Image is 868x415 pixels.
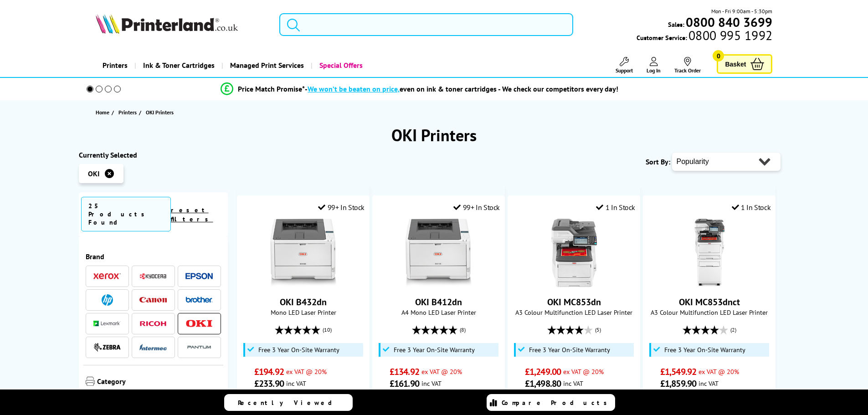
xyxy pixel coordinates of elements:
[421,379,442,388] span: inc VAT
[224,394,353,411] a: Recently Viewed
[139,344,167,350] img: Intermec
[318,203,365,212] div: 99+ In Stock
[415,296,462,308] a: OKI B412dn
[86,377,95,386] img: Category
[280,296,327,308] a: OKI B432dn
[139,318,167,329] a: Ricoh
[79,124,790,146] h1: OKI Printers
[185,318,213,329] a: OKI
[139,273,167,280] img: Kyocera
[687,31,772,40] span: 0800 995 1992
[686,14,772,31] b: 0800 840 3699
[88,169,100,178] span: OKI
[647,57,661,74] a: Log In
[221,54,311,77] a: Managed Print Services
[118,108,137,117] span: Printers
[525,378,561,389] span: £1,498.80
[74,81,765,97] li: modal_Promise
[286,379,306,388] span: inc VAT
[647,67,661,74] span: Log In
[254,366,284,378] span: £194.92
[185,342,213,353] img: Pantum
[185,294,213,306] a: Brother
[93,271,121,282] a: Xerox
[529,346,610,354] span: Free 3 Year On-Site Warranty
[646,157,670,166] span: Sort By:
[637,31,772,42] span: Customer Service:
[93,343,121,352] img: Zebra
[143,54,215,77] span: Ink & Toner Cartridges
[513,308,635,317] span: A3 Colour Multifunction LED Laser Printer
[185,320,213,328] img: OKI
[96,108,112,117] a: Home
[139,342,167,353] a: Intermec
[595,321,601,338] span: (5)
[305,84,618,93] div: - even on ink & toner cartridges - We check our competitors every day!
[675,219,744,287] img: OKI MC853dnct
[171,206,213,223] a: reset filters
[139,321,167,326] img: Ricoh
[563,367,604,376] span: ex VAT @ 20%
[118,108,139,117] a: Printers
[453,203,500,212] div: 99+ In Stock
[311,54,370,77] a: Special Offers
[242,308,365,317] span: Mono LED Laser Printer
[308,84,400,93] span: We won’t be beaten on price,
[525,366,561,378] span: £1,249.00
[139,297,167,303] img: Canon
[258,346,339,354] span: Free 3 Year On-Site Warranty
[238,84,305,93] span: Price Match Promise*
[286,367,327,376] span: ex VAT @ 20%
[93,318,121,329] a: Lexmark
[699,367,739,376] span: ex VAT @ 20%
[134,54,221,77] a: Ink & Toner Cartridges
[699,379,719,388] span: inc VAT
[146,109,174,116] span: OKI Printers
[713,50,724,61] span: 0
[79,150,228,159] div: Currently Selected
[81,197,171,231] span: 25 Products Found
[86,252,221,261] span: Brand
[540,219,608,287] img: OKI MC853dn
[93,342,121,353] a: Zebra
[596,203,635,212] div: 1 In Stock
[664,346,745,354] span: Free 3 Year On-Site Warranty
[648,308,770,317] span: A3 Colour Multifunction LED Laser Printer
[185,273,213,280] img: Epson
[460,321,466,338] span: (8)
[732,203,771,212] div: 1 In Stock
[725,58,746,70] span: Basket
[487,394,615,411] a: Compare Products
[96,14,238,34] img: Printerland Logo
[616,67,633,74] span: Support
[185,297,213,303] img: Brother
[668,20,684,29] span: Sales:
[377,308,500,317] span: A4 Mono LED Laser Printer
[679,296,740,308] a: OKI MC853dnct
[269,280,338,289] a: OKI B432dn
[238,399,341,407] span: Recently Viewed
[185,271,213,282] a: Epson
[421,367,462,376] span: ex VAT @ 20%
[547,296,601,308] a: OKI MC853dn
[254,378,284,389] span: £233.90
[405,280,473,289] a: OKI B412dn
[323,321,332,338] span: (10)
[394,346,475,354] span: Free 3 Year On-Site Warranty
[97,377,221,388] span: Category
[93,321,121,326] img: Lexmark
[390,378,419,389] span: £161.90
[660,378,696,389] span: £1,859.90
[616,57,633,74] a: Support
[96,54,134,77] a: Printers
[502,399,612,407] span: Compare Products
[102,294,113,306] img: HP
[717,54,772,74] a: Basket 0
[711,7,772,15] span: Mon - Fri 9:00am - 5:30pm
[139,294,167,306] a: Canon
[563,379,583,388] span: inc VAT
[684,18,772,26] a: 0800 840 3699
[540,280,608,289] a: OKI MC853dn
[93,273,121,279] img: Xerox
